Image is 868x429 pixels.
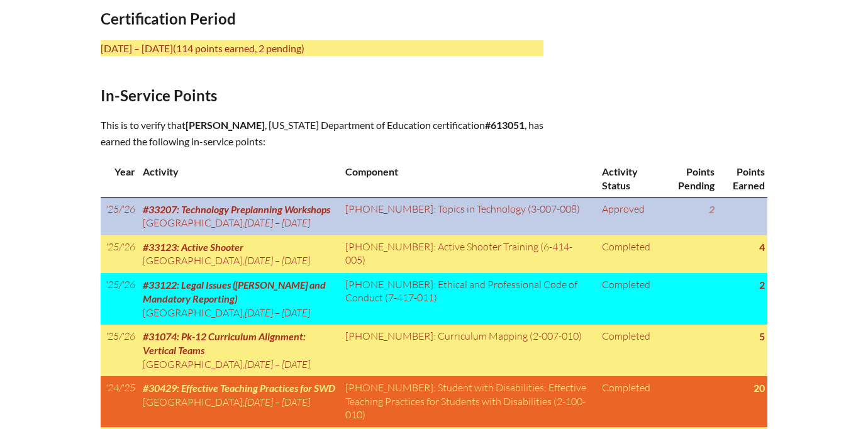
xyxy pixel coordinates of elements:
td: Completed [597,273,662,325]
td: , [138,325,340,376]
p: This is to verify that , [US_STATE] Department of Education certification , has earned the follow... [101,117,543,150]
span: #30429: Effective Teaching Practices for SWD [143,382,335,394]
span: [GEOGRAPHIC_DATA] [143,254,243,267]
p: [DATE] – [DATE] [101,40,543,57]
h2: Certification Period [101,9,543,28]
span: #33122: Legal Issues ([PERSON_NAME] and Mandatory Reporting) [143,279,326,304]
td: Completed [597,325,662,376]
td: '25/'26 [101,325,138,376]
td: Completed [597,235,662,273]
td: [PHONE_NUMBER]: Student with Disabilities: Effective Teaching Practices for Students with Disabil... [340,376,597,426]
td: [PHONE_NUMBER]: Ethical and Professional Code of Conduct (7-417-011) [340,273,597,325]
span: [GEOGRAPHIC_DATA] [143,358,243,370]
strong: 20 [754,382,765,394]
strong: 2 [709,203,715,215]
th: Component [340,160,597,197]
span: [GEOGRAPHIC_DATA] [143,216,243,229]
td: '25/'26 [101,235,138,273]
span: [PERSON_NAME] [186,119,265,131]
td: '25/'26 [101,273,138,325]
span: [DATE] – [DATE] [245,306,310,319]
span: #33207: Technology Preplanning Workshops [143,203,330,215]
span: #31074: Pk-12 Curriculum Alignment: Vertical Teams [143,330,306,356]
span: (114 points earned, 2 pending) [173,42,304,54]
th: Points Pending [662,160,716,197]
b: #613051 [485,119,525,131]
span: [DATE] – [DATE] [245,396,310,408]
td: , [138,197,340,235]
td: , [138,235,340,273]
th: Activity Status [597,160,662,197]
td: , [138,376,340,426]
td: , [138,273,340,325]
strong: 2 [759,279,765,291]
td: Approved [597,197,662,235]
th: Points Earned [717,160,767,197]
th: Activity [138,160,340,197]
span: [DATE] – [DATE] [245,358,310,370]
td: [PHONE_NUMBER]: Curriculum Mapping (2-007-010) [340,325,597,376]
td: Completed [597,376,662,426]
td: '24/'25 [101,376,138,426]
span: [GEOGRAPHIC_DATA] [143,396,243,408]
strong: 5 [759,330,765,342]
span: [GEOGRAPHIC_DATA] [143,306,243,319]
th: Year [101,160,138,197]
td: '25/'26 [101,197,138,235]
h2: In-Service Points [101,86,543,104]
td: [PHONE_NUMBER]: Active Shooter Training (6-414-005) [340,235,597,273]
strong: 4 [759,241,765,253]
span: [DATE] – [DATE] [245,254,310,267]
span: [DATE] – [DATE] [245,216,310,229]
td: [PHONE_NUMBER]: Topics in Technology (3-007-008) [340,197,597,235]
span: #33123: Active Shooter [143,241,243,253]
